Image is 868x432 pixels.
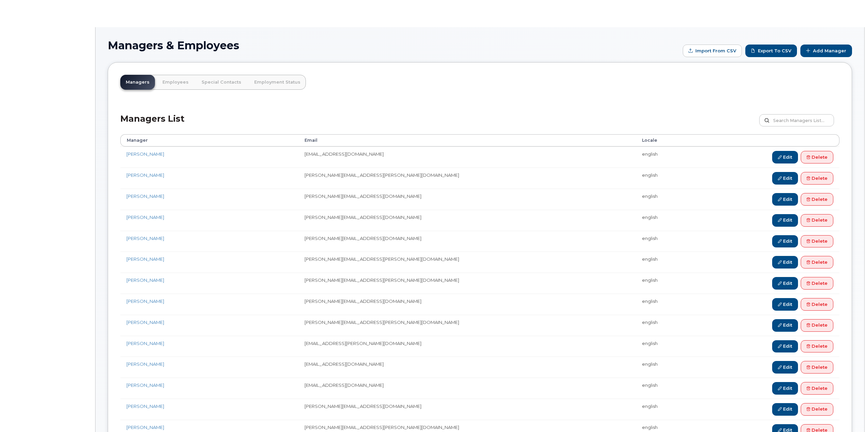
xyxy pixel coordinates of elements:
[801,298,833,311] a: Delete
[801,193,833,206] a: Delete
[636,146,692,168] td: english
[126,425,164,430] a: [PERSON_NAME]
[298,378,636,399] td: [EMAIL_ADDRESS][DOMAIN_NAME]
[636,273,692,294] td: english
[126,236,164,241] a: [PERSON_NAME]
[636,252,692,273] td: english
[772,340,798,353] a: Edit
[126,214,164,220] a: [PERSON_NAME]
[772,214,798,227] a: Edit
[298,168,636,189] td: [PERSON_NAME][EMAIL_ADDRESS][PERSON_NAME][DOMAIN_NAME]
[120,134,298,146] th: Manager
[120,114,185,134] h2: Managers List
[801,256,833,269] a: Delete
[636,378,692,399] td: english
[683,45,742,57] form: Import from CSV
[126,361,164,367] a: [PERSON_NAME]
[126,382,164,388] a: [PERSON_NAME]
[772,235,798,248] a: Edit
[126,298,164,304] a: [PERSON_NAME]
[249,75,306,90] a: Employment Status
[772,172,798,185] a: Edit
[801,319,833,332] a: Delete
[126,319,164,325] a: [PERSON_NAME]
[636,336,692,357] td: english
[298,294,636,315] td: [PERSON_NAME][EMAIL_ADDRESS][DOMAIN_NAME]
[120,75,155,90] a: Managers
[636,357,692,378] td: english
[126,172,164,178] a: [PERSON_NAME]
[298,210,636,231] td: [PERSON_NAME][EMAIL_ADDRESS][DOMAIN_NAME]
[801,214,833,227] a: Delete
[196,75,247,90] a: Special Contacts
[745,45,797,57] a: Export to CSV
[636,399,692,420] td: english
[801,361,833,374] a: Delete
[298,189,636,210] td: [PERSON_NAME][EMAIL_ADDRESS][DOMAIN_NAME]
[772,256,798,269] a: Edit
[126,403,164,409] a: [PERSON_NAME]
[298,252,636,273] td: [PERSON_NAME][EMAIL_ADDRESS][PERSON_NAME][DOMAIN_NAME]
[298,146,636,168] td: [EMAIL_ADDRESS][DOMAIN_NAME]
[298,231,636,252] td: [PERSON_NAME][EMAIL_ADDRESS][DOMAIN_NAME]
[801,382,833,395] a: Delete
[636,231,692,252] td: english
[636,168,692,189] td: english
[801,172,833,185] a: Delete
[636,134,692,146] th: Locale
[800,45,852,57] a: Add Manager
[801,277,833,290] a: Delete
[298,273,636,294] td: [PERSON_NAME][EMAIL_ADDRESS][PERSON_NAME][DOMAIN_NAME]
[298,336,636,357] td: [EMAIL_ADDRESS][PERSON_NAME][DOMAIN_NAME]
[126,256,164,262] a: [PERSON_NAME]
[772,382,798,395] a: Edit
[636,210,692,231] td: english
[636,189,692,210] td: english
[298,315,636,336] td: [PERSON_NAME][EMAIL_ADDRESS][PERSON_NAME][DOMAIN_NAME]
[801,151,833,163] a: Delete
[772,151,798,163] a: Edit
[636,294,692,315] td: english
[772,403,798,416] a: Edit
[772,319,798,332] a: Edit
[636,315,692,336] td: english
[298,134,636,146] th: Email
[298,357,636,378] td: [EMAIL_ADDRESS][DOMAIN_NAME]
[126,341,164,346] a: [PERSON_NAME]
[126,277,164,283] a: [PERSON_NAME]
[126,151,164,157] a: [PERSON_NAME]
[772,361,798,374] a: Edit
[772,193,798,206] a: Edit
[801,403,833,416] a: Delete
[126,193,164,199] a: [PERSON_NAME]
[772,277,798,290] a: Edit
[772,298,798,311] a: Edit
[108,39,679,51] h1: Managers & Employees
[801,340,833,353] a: Delete
[298,399,636,420] td: [PERSON_NAME][EMAIL_ADDRESS][DOMAIN_NAME]
[801,235,833,248] a: Delete
[157,75,194,90] a: Employees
